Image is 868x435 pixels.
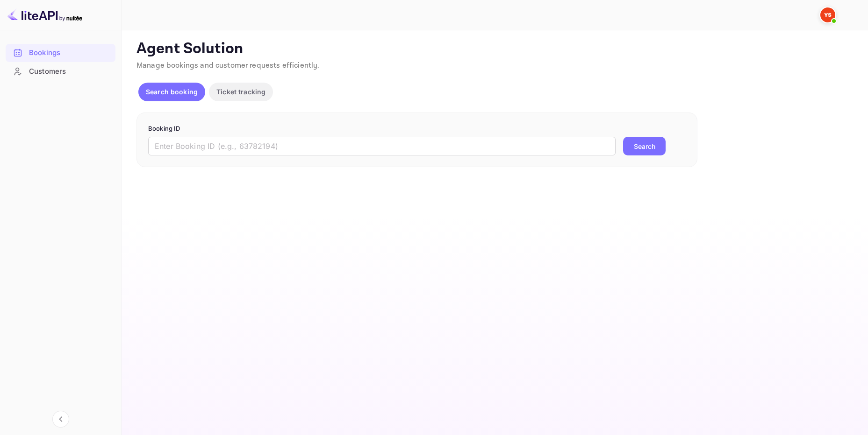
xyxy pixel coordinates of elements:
div: Bookings [29,48,111,58]
p: Search booking [146,87,198,97]
p: Agent Solution [136,40,851,58]
p: Ticket tracking [216,87,265,97]
div: Customers [6,63,115,81]
a: Bookings [6,44,115,61]
span: Manage bookings and customer requests efficiently. [136,61,320,70]
div: Customers [29,66,111,77]
button: Search [623,137,666,155]
img: LiteAPI logo [7,7,82,22]
p: Booking ID [148,124,686,133]
img: Yandex Support [820,7,835,22]
button: Collapse navigation [52,411,69,428]
div: Bookings [6,44,115,62]
a: Customers [6,63,115,80]
input: Enter Booking ID (e.g., 63782194) [148,137,616,155]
